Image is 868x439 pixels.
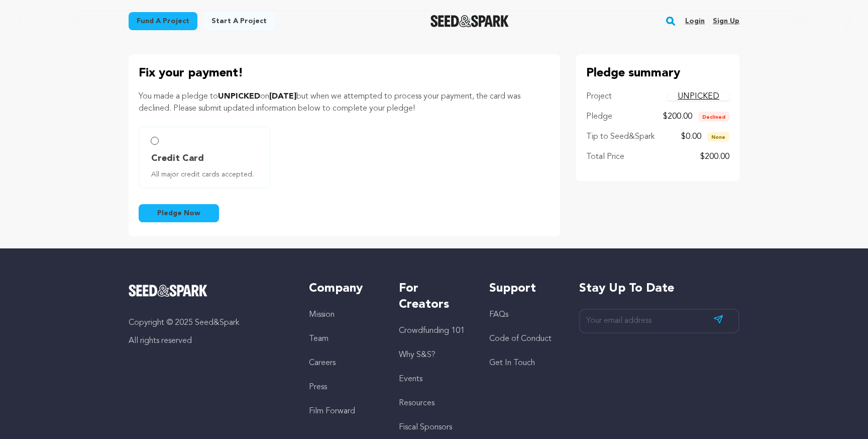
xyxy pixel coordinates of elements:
p: All rights reserved [129,335,289,347]
p: Pledge summary [586,64,729,82]
a: Resources [399,399,435,407]
p: Project [586,91,612,103]
p: Total Price [586,151,624,163]
p: Pledge [586,111,612,123]
p: You made a pledge to on but when we attempted to process your payment, the card was declined. Ple... [139,91,550,115]
span: Declined [698,112,729,122]
a: Mission [309,311,335,319]
input: Your email address [579,309,739,333]
span: All major credit cards accepted. [151,169,262,180]
span: $200.00 [663,113,692,121]
p: Copyright © 2025 Seed&Spark [129,317,289,329]
a: Crowdfunding 101 [399,327,465,335]
a: Code of Conduct [489,335,552,343]
a: Why S&S? [399,351,436,359]
a: Film Forward [309,407,355,415]
a: Login [685,13,705,29]
a: UNPICKED [668,93,729,101]
a: Team [309,335,329,343]
a: Fiscal Sponsors [399,423,452,431]
h5: Stay up to date [579,281,739,297]
a: Seed&Spark Homepage [430,15,509,27]
a: Careers [309,359,336,367]
button: Pledge Now [139,204,219,222]
a: Seed&Spark Homepage [129,285,289,297]
span: Credit Card [151,151,204,165]
a: Fund a project [129,12,197,30]
h5: For Creators [399,281,469,313]
img: Seed&Spark Logo Dark Mode [430,15,509,27]
span: UNPICKED [218,93,260,101]
p: Tip to Seed&Spark [586,131,655,143]
a: Press [309,383,327,391]
a: Sign up [713,13,739,29]
a: FAQs [489,311,508,319]
a: Start a project [203,12,275,30]
p: Fix your payment! [139,64,550,82]
span: Pledge Now [157,208,200,218]
p: $200.00 [700,151,729,163]
span: None [707,132,729,142]
span: [DATE] [269,93,296,101]
h5: Support [489,281,559,297]
img: Seed&Spark Logo [129,285,207,297]
a: Get In Touch [489,359,535,367]
span: $0.00 [681,133,701,141]
h5: Company [309,281,379,297]
a: Events [399,375,422,383]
